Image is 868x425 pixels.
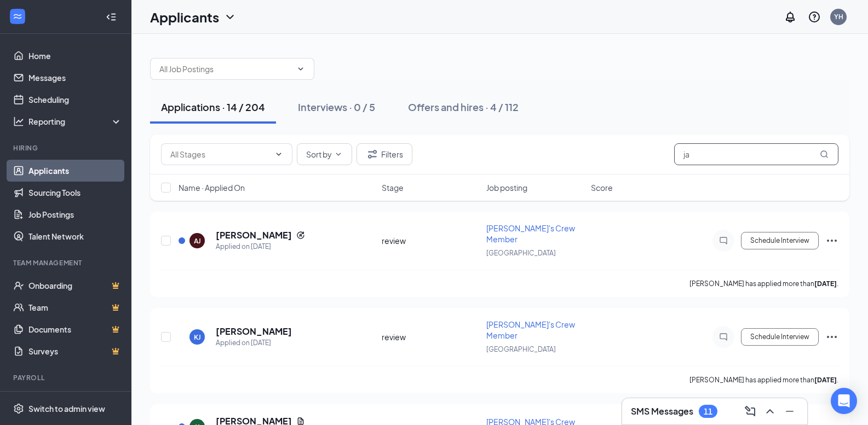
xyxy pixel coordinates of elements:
[741,232,819,249] button: Schedule Interview
[486,249,556,257] span: [GEOGRAPHIC_DATA]
[298,100,375,114] div: Interviews · 0 / 5
[486,345,556,353] span: [GEOGRAPHIC_DATA]
[106,11,117,22] svg: Collapse
[741,328,819,346] button: Schedule Interview
[150,8,219,26] h1: Applicants
[808,10,821,24] svg: QuestionInfo
[28,182,122,203] a: Sourcing Tools
[28,403,105,414] div: Switch to admin view
[13,116,24,127] svg: Analysis
[357,143,412,165] button: Filter Filters
[814,280,837,288] b: [DATE]
[825,234,838,247] svg: Ellipses
[831,388,857,414] div: Open Intercom Messenger
[13,373,120,382] div: Payroll
[28,45,122,67] a: Home
[761,403,779,420] button: ChevronUp
[194,333,201,342] div: KJ
[674,143,838,165] input: Search in applications
[631,405,693,417] h3: SMS Messages
[13,143,120,153] div: Hiring
[28,225,122,247] a: Talent Network
[274,150,283,159] svg: ChevronDown
[689,375,838,385] p: [PERSON_NAME] has applied more than .
[28,67,122,89] a: Messages
[717,236,730,245] svg: ChatInactive
[486,319,575,340] span: [PERSON_NAME]'s Crew Member
[717,333,730,341] svg: ChatInactive
[591,182,613,193] span: Score
[366,148,379,161] svg: Filter
[223,10,237,24] svg: ChevronDown
[12,11,23,22] svg: WorkstreamLogo
[781,403,798,420] button: Minimize
[28,318,122,340] a: DocumentsCrown
[296,65,305,73] svg: ChevronDown
[382,331,480,342] div: review
[784,10,797,24] svg: Notifications
[763,405,777,418] svg: ChevronUp
[13,403,24,414] svg: Settings
[28,160,122,182] a: Applicants
[741,403,759,420] button: ComposeMessage
[216,229,292,241] h5: [PERSON_NAME]
[783,405,796,418] svg: Minimize
[13,258,120,267] div: Team Management
[296,231,305,240] svg: Reapply
[297,143,352,165] button: Sort byChevronDown
[382,182,404,193] span: Stage
[834,12,843,21] div: YH
[408,100,519,114] div: Offers and hires · 4 / 112
[216,325,292,337] h5: [PERSON_NAME]
[194,236,201,246] div: AJ
[28,116,123,127] div: Reporting
[159,63,292,75] input: All Job Postings
[486,223,575,244] span: [PERSON_NAME]'s Crew Member
[216,337,292,348] div: Applied on [DATE]
[28,340,122,362] a: SurveysCrown
[820,150,829,159] svg: MagnifyingGlass
[814,376,837,384] b: [DATE]
[382,235,480,246] div: review
[744,405,757,418] svg: ComposeMessage
[689,279,838,288] p: [PERSON_NAME] has applied more than .
[28,203,122,225] a: Job Postings
[179,182,245,193] span: Name · Applied On
[28,296,122,318] a: TeamCrown
[28,275,122,296] a: OnboardingCrown
[825,330,838,344] svg: Ellipses
[486,182,527,193] span: Job posting
[28,89,122,110] a: Scheduling
[161,100,265,114] div: Applications · 14 / 204
[170,148,270,160] input: All Stages
[216,241,305,252] div: Applied on [DATE]
[334,150,343,159] svg: ChevronDown
[28,389,122,411] a: PayrollCrown
[306,150,332,158] span: Sort by
[704,407,712,416] div: 11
